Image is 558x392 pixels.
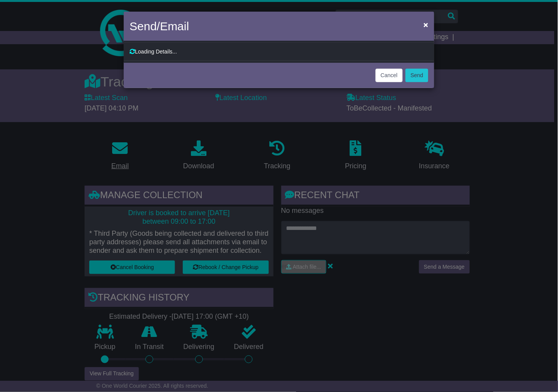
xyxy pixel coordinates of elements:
button: Send [406,69,428,82]
button: Cancel [376,69,403,82]
button: Close [420,17,432,33]
h4: Send/Email [130,17,189,35]
div: Loading Details... [130,48,428,55]
span: × [424,20,428,29]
